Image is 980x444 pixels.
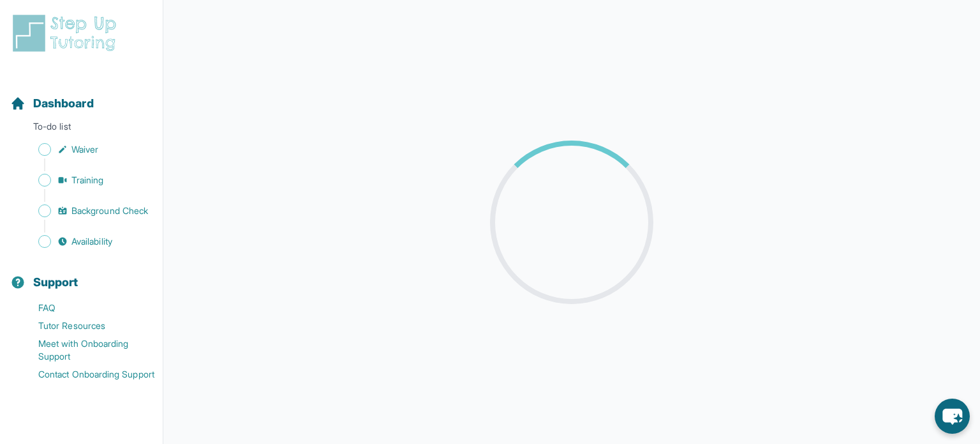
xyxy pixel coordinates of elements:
a: Training [10,171,163,189]
a: Availability [10,233,163,250]
a: Dashboard [10,95,94,112]
span: Support [33,273,78,291]
a: Waiver [10,141,163,158]
span: Training [71,174,104,187]
a: Tutor Resources [10,317,163,335]
button: Support [5,253,158,296]
button: Dashboard [5,74,158,118]
span: Dashboard [33,95,94,112]
a: FAQ [10,299,163,317]
span: Availability [71,235,112,248]
button: chat-button [935,399,970,434]
a: Contact Onboarding Support [10,365,163,383]
span: Waiver [71,143,98,156]
p: To-do list [5,120,158,138]
span: Background Check [71,204,148,217]
img: logo [10,13,124,54]
a: Background Check [10,202,163,220]
a: Meet with Onboarding Support [10,335,163,365]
